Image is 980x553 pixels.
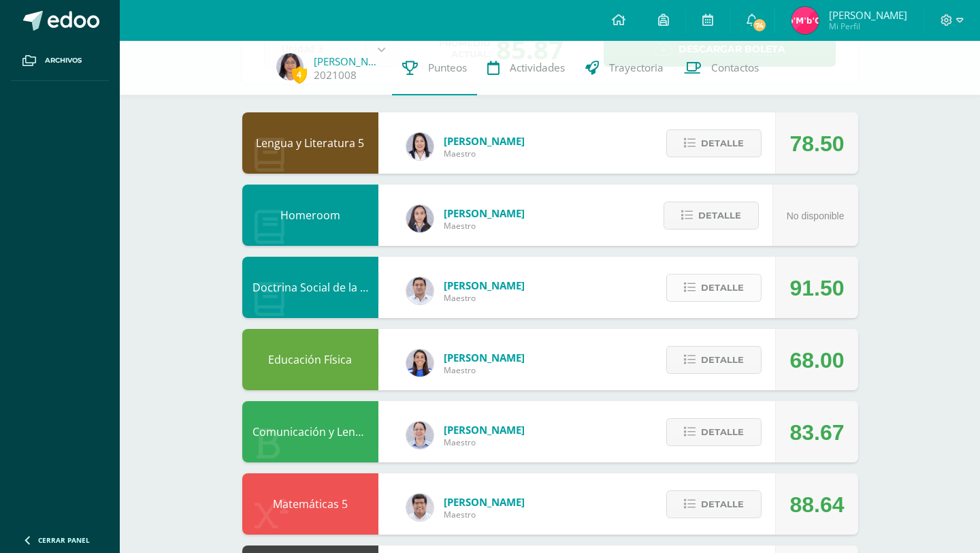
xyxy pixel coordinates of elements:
div: Comunicación y Lenguaje L3 (Inglés) 5 [242,401,378,462]
span: [PERSON_NAME] [444,206,525,220]
span: Maestro [444,148,525,159]
div: Doctrina Social de la Iglesia [242,257,378,318]
a: [PERSON_NAME] [314,54,382,68]
span: Trayectoria [609,61,664,75]
span: Detalle [701,420,744,445]
span: Mi Perfil [829,20,907,32]
div: 68.00 [789,330,844,391]
span: Maestro [444,509,525,520]
span: [PERSON_NAME] [444,495,525,509]
img: 35694fb3d471466e11a043d39e0d13e5.png [406,205,434,232]
span: [PERSON_NAME] [444,351,525,364]
span: Detalle [701,131,744,156]
span: 4 [292,66,307,83]
span: [PERSON_NAME] [829,8,907,22]
img: 0eea5a6ff783132be5fd5ba128356f6f.png [406,349,434,377]
button: Detalle [666,346,762,374]
img: 01ec045deed16b978cfcd964fb0d0c55.png [406,494,434,521]
span: Detalle [701,492,744,517]
span: Actividades [510,61,565,75]
a: Archivos [11,41,109,81]
span: Contactos [711,61,759,75]
img: daba15fc5312cea3888e84612827f950.png [406,422,434,449]
span: [PERSON_NAME] [444,279,525,292]
div: 88.64 [789,474,844,535]
span: Archivos [45,55,82,66]
a: Contactos [674,41,769,95]
span: Detalle [701,347,744,373]
div: Homeroom [242,185,378,246]
a: Actividades [477,41,575,95]
img: b0a9fb97db5b02e2105a0abf9dee063c.png [791,7,819,34]
span: [PERSON_NAME] [444,423,525,437]
div: 83.67 [789,402,844,463]
img: fd1196377973db38ffd7ffd912a4bf7e.png [406,133,434,160]
div: 91.50 [789,257,844,319]
button: Detalle [666,418,762,446]
span: Cerrar panel [38,535,90,545]
div: 78.50 [789,113,844,174]
span: [PERSON_NAME] [444,134,525,148]
img: 15aaa72b904403ebb7ec886ca542c491.png [406,277,434,304]
span: Maestro [444,437,525,448]
span: Maestro [444,220,525,232]
span: Maestro [444,292,525,304]
button: Detalle [666,274,762,302]
a: Punteos [392,41,477,95]
a: Trayectoria [575,41,674,95]
span: Maestro [444,364,525,376]
span: 74 [752,18,767,33]
div: Lengua y Literatura 5 [242,112,378,174]
button: Detalle [666,490,762,518]
span: Detalle [698,203,741,228]
img: f8bed026a81847bd1b30322e6bc15b3b.png [276,53,304,80]
a: 2021008 [314,68,357,82]
span: Detalle [701,275,744,300]
button: Detalle [666,129,762,157]
span: No disponible [787,210,845,221]
button: Detalle [664,202,759,230]
div: Educación Física [242,329,378,390]
div: Matemáticas 5 [242,473,378,535]
span: Punteos [428,61,467,75]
